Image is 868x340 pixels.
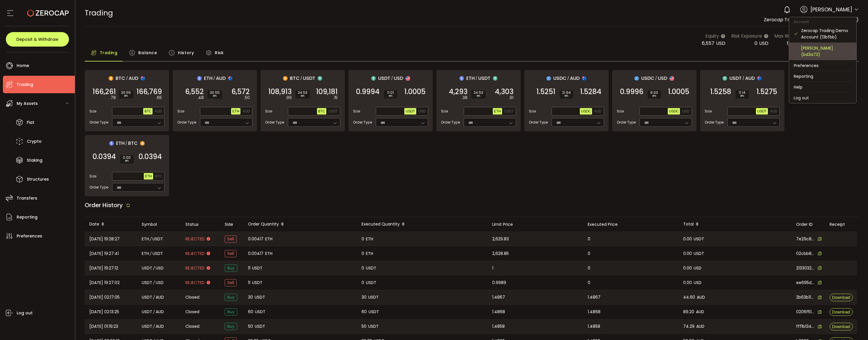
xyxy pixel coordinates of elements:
[255,309,265,315] span: USDT
[764,16,859,23] span: Zerocap Trading Demo Account (13bfbb)
[126,76,128,81] em: /
[185,280,205,286] span: Rejected
[754,40,757,47] span: 0
[252,265,263,272] span: USDT
[17,61,29,70] span: Home
[366,250,373,257] span: ETH
[17,213,38,221] span: Reporting
[801,45,852,58] div: [PERSON_NAME] (bd3a73)
[366,279,376,286] span: USDT
[722,76,727,81] img: usdt_portfolio.svg
[371,76,376,81] img: usdt_portfolio.svg
[492,309,505,315] span: 1.4868
[197,95,204,101] em: .48
[832,310,850,314] span: Download
[137,221,181,228] div: Symbol
[286,95,292,101] em: .99
[93,154,116,160] span: 0.0394
[225,250,237,257] span: Sell
[668,89,689,95] span: 1.0005
[116,75,125,82] span: BTC
[366,265,376,272] span: USDT
[153,279,155,286] em: /
[248,294,253,301] span: 30
[830,294,853,301] button: Download
[476,76,477,81] em: /
[570,75,580,82] span: AUD
[796,236,815,242] span: 7e29c8a7-8956-4e05-b5ab-33ace1c83ead
[156,95,162,101] em: .65
[801,27,852,40] div: Zerocap Trading Demo Account (13bfbb)
[153,309,155,315] em: /
[225,235,237,243] span: Sell
[121,91,131,94] span: 30.55
[830,323,853,330] button: Download
[144,109,151,113] span: BTC
[17,99,38,108] span: My Assets
[89,279,120,286] span: [DATE] 19:27:02
[85,201,123,209] span: Order History
[123,159,131,163] i: BPS
[696,309,704,315] span: AUD
[155,174,162,178] span: BTC
[318,76,322,81] img: usdt_portfolio.svg
[110,95,116,101] em: .78
[177,109,184,114] span: Size
[129,75,138,82] span: AUD
[6,32,69,47] button: Deposit & Withdraw
[142,250,149,257] span: ETH
[142,309,152,315] span: USDT
[588,294,600,301] span: 1.4867
[368,323,379,330] span: USDT
[705,32,719,40] span: Equity
[791,221,825,228] div: Order ID
[594,109,601,113] span: AUD
[738,91,747,94] span: 11.14
[474,94,483,98] i: BPS
[89,323,118,330] span: [DATE] 01:19:23
[225,279,237,286] span: Sell
[641,75,654,82] span: USDC
[215,47,224,59] span: Risk
[100,47,118,59] span: Trading
[156,294,164,301] span: AUD
[225,308,237,316] span: Buy
[789,19,814,24] span: Account
[150,236,152,242] em: /
[488,221,583,228] div: Limit Price
[123,156,131,159] span: 0.00
[492,236,509,242] span: 2,629.83
[417,108,427,114] button: USD
[125,141,127,146] em: /
[362,265,364,272] span: 0
[353,109,360,114] span: Size
[796,265,815,271] span: 2133032b-8f79-4e6d-bd4c-de792b495296
[248,309,253,315] span: 60
[796,251,815,257] span: 02cbb8c4-ce10-4002-a88e-d3646ba8be64
[89,309,119,315] span: [DATE] 02:13:25
[89,185,108,190] span: Order Type
[128,140,138,147] span: BTC
[694,236,704,242] span: USDT
[683,236,692,242] span: 0.00
[248,323,253,330] span: 50
[121,94,131,98] i: BPS
[588,309,600,315] span: 1.4868
[232,109,239,113] span: ETH
[210,91,220,94] span: 30.55
[705,120,724,125] span: Order Type
[241,108,251,114] button: AUD
[142,236,149,242] span: ETH
[588,323,600,330] span: 1.4858
[318,109,325,113] span: BTC
[504,109,514,113] span: USDT
[529,120,548,125] span: Order Type
[386,94,395,98] i: BPS
[197,76,202,81] img: eth_portfolio.svg
[769,108,778,114] button: AUD
[17,194,37,202] span: Transfers
[298,94,307,98] i: BPS
[441,120,460,125] span: Order Type
[16,37,59,41] span: Deposit & Withdraw
[492,294,505,301] span: 1.4867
